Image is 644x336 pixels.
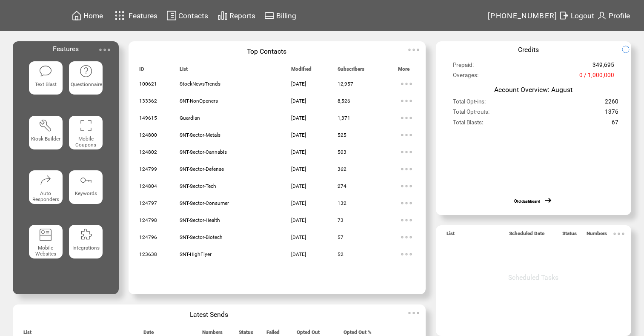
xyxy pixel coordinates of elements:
span: [DATE] [291,98,306,104]
img: ellypsis.svg [398,126,415,144]
img: ellypsis.svg [398,109,415,126]
span: 12,957 [338,81,353,87]
span: [DATE] [291,183,306,189]
span: 2260 [605,98,618,109]
span: Latest Sends [190,310,228,319]
span: 57 [338,234,343,240]
span: 52 [338,251,343,257]
span: Guardian [180,115,200,121]
a: Text Blast [29,61,63,109]
img: contacts.svg [166,10,177,21]
span: Text Blast [35,81,57,87]
a: Mobile Coupons [69,116,103,164]
img: ellypsis.svg [398,246,415,263]
img: creidtcard.svg [264,10,275,21]
span: SNT-Sector-Consumer [180,200,229,206]
span: Overages: [453,72,478,82]
span: 124798 [139,217,157,223]
span: [DATE] [291,251,306,257]
a: Kiosk Builder [29,116,63,164]
a: Questionnaire [69,61,103,109]
img: ellypsis.svg [398,75,415,92]
span: Home [83,11,103,20]
span: 124800 [139,132,157,138]
span: [DATE] [291,115,306,121]
span: [PHONE_NUMBER] [488,11,558,20]
span: Mobile Websites [35,245,56,257]
span: Logout [571,11,594,20]
span: More [398,66,409,76]
a: Features [111,7,159,24]
span: SNT-Sector-Tech [180,183,216,189]
img: ellypsis.svg [398,92,415,109]
img: mobile-websites.svg [39,228,52,241]
span: Features [129,11,157,20]
span: Prepaid: [453,62,474,72]
img: ellypsis.svg [398,229,415,246]
a: Keywords [69,170,103,218]
a: Auto Responders [29,170,63,218]
span: SNT-Sector-Defense [180,166,224,172]
span: 362 [338,166,346,172]
span: 133362 [139,98,157,104]
span: SNT-Sector-Health [180,217,220,223]
span: 149615 [139,115,157,121]
span: 124796 [139,234,157,240]
a: Integrations [69,225,103,273]
span: ID [139,66,144,76]
img: integrations.svg [79,228,93,241]
span: Reports [229,11,255,20]
span: 124804 [139,183,157,189]
span: Scheduled Tasks [508,273,558,281]
span: Modified [291,66,312,76]
img: text-blast.svg [39,64,52,78]
span: SNT-NonOpeners [180,98,218,104]
img: ellypsis.svg [398,178,415,195]
img: tool%201.svg [39,119,52,132]
img: auto-responders.svg [39,173,52,187]
span: Scheduled Date [509,230,544,240]
span: Features [53,45,79,53]
span: 525 [338,132,346,138]
img: home.svg [72,10,82,21]
span: StockNewsTrends [180,81,220,87]
span: 73 [338,217,343,223]
span: Total Opt-outs: [453,109,489,119]
span: 274 [338,183,346,189]
img: coupons.svg [79,119,93,132]
span: Contacts [178,11,208,20]
span: 8,526 [338,98,350,104]
span: [DATE] [291,217,306,223]
a: Mobile Websites [29,225,63,273]
span: 123638 [139,251,157,257]
img: ellypsis.svg [96,41,113,58]
span: Numbers [587,230,607,240]
img: ellypsis.svg [398,195,415,212]
span: [DATE] [291,200,306,206]
span: SNT-Sector-Biotech [180,234,223,240]
span: Top Contacts [247,47,286,55]
span: SNT-HighFlyer [180,251,212,257]
span: [DATE] [291,132,306,138]
span: 0 / 1,000,000 [579,72,614,82]
span: Subscribers [338,66,364,76]
span: Total Opt-ins: [453,98,486,109]
span: Questionnaire [71,81,102,87]
span: Account Overview: August [494,86,572,94]
img: ellypsis.svg [405,41,422,58]
a: Contacts [165,9,209,22]
span: 124797 [139,200,157,206]
span: [DATE] [291,234,306,240]
img: ellypsis.svg [610,225,627,242]
span: Integrations [72,245,100,251]
img: ellypsis.svg [405,304,422,322]
span: 124799 [139,166,157,172]
a: Home [70,9,104,22]
span: Auto Responders [32,190,59,202]
a: Logout [558,9,595,22]
span: 349,695 [592,62,614,72]
img: refresh.png [621,45,636,54]
img: keywords.svg [79,173,93,187]
a: Old dashboard [514,199,540,204]
span: SNT-Sector-Cannabis [180,149,227,155]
